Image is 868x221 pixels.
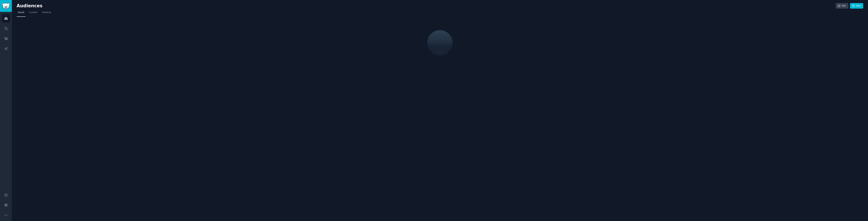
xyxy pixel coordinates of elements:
span: Trending [42,11,51,14]
h2: Audiences [17,3,836,9]
img: GummySearch logo [2,3,10,9]
span: Saved [18,11,24,14]
a: Info [836,3,848,9]
a: Curated [28,10,38,17]
a: Saved [17,10,25,17]
a: Trending [41,10,52,17]
span: Curated [29,11,37,14]
a: New [850,3,863,9]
